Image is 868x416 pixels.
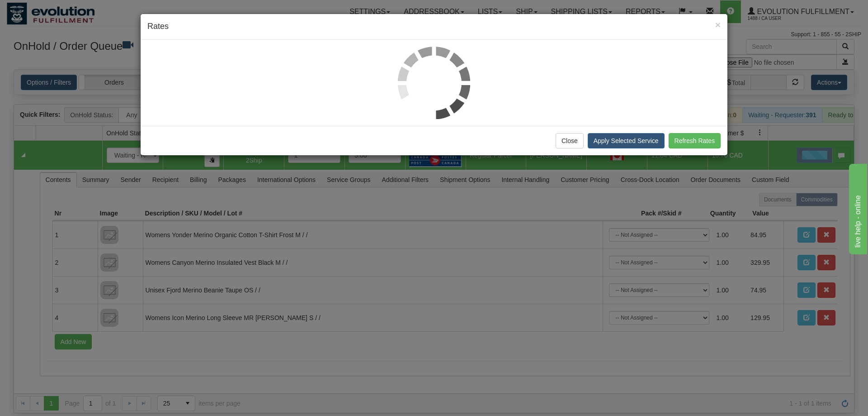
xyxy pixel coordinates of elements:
[847,162,867,254] iframe: chat widget
[556,133,584,148] button: Close
[147,21,721,33] h4: Rates
[715,19,721,30] span: ×
[7,5,84,16] div: live help - online
[669,133,721,148] button: Refresh Rates
[588,133,665,148] button: Apply Selected Service
[715,20,721,29] button: Close
[398,47,470,119] img: loader.gif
